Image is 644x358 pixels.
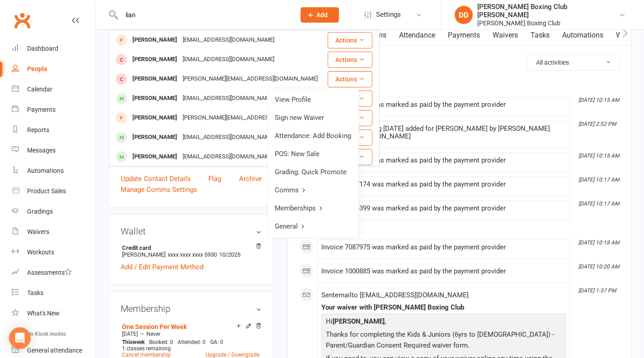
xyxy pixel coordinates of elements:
span: Settings [376,5,401,25]
a: People [12,59,95,79]
div: [PERSON_NAME] Boxing Club [477,19,619,27]
a: Tasks [524,25,556,46]
div: Calendar [27,86,52,93]
a: Grading: Quick Promote [268,163,358,181]
div: Open Intercom Messenger [9,327,31,349]
a: What's New [12,303,95,324]
div: [PERSON_NAME] [130,150,180,163]
a: One Session Per Week [122,323,187,330]
div: — [120,330,262,338]
a: Clubworx [11,9,33,32]
a: Waivers [12,222,95,242]
i: [DATE] 10:18 AM [578,239,619,246]
div: [PERSON_NAME] [130,111,180,124]
button: Actions [328,71,372,87]
a: Assessments [12,263,95,283]
a: Automations [12,161,95,181]
a: Flag [208,173,221,184]
li: [DATE] [299,224,620,239]
div: Product Sales [27,187,66,195]
span: [DATE] [122,331,138,337]
div: General attendance [27,347,82,354]
div: People [27,65,47,72]
div: What's New [27,310,60,317]
div: Invoice 1248478 was marked as paid by the payment provider [321,157,566,164]
a: Automations [556,25,610,46]
div: Reports [27,126,49,134]
div: [PERSON_NAME] Boxing Club [PERSON_NAME] [477,3,619,19]
a: Memberships [268,199,358,217]
div: [PERSON_NAME][EMAIL_ADDRESS][DOMAIN_NAME] [180,111,320,124]
strong: [PERSON_NAME] [333,317,385,325]
div: Workouts [27,248,54,256]
strong: Credit card [122,244,257,251]
a: Add / Edit Payment Method [121,262,203,272]
div: [PERSON_NAME] [130,92,180,105]
li: [PERSON_NAME] [121,243,262,259]
div: [EMAIL_ADDRESS][DOMAIN_NAME] [180,53,277,66]
a: View Profile [268,91,358,109]
span: 10/2025 [219,251,240,258]
p: Thanks for completing the Kids & Juniors (6yrs to [DEMOGRAPHIC_DATA]) - Parent/Guardian Consent R... [324,329,564,353]
a: Attendance [393,25,442,46]
span: GA: 0 [210,339,223,345]
a: Update Contact Details [121,173,191,184]
li: [DATE] [299,82,620,97]
div: Suspension starting [DATE] added for [PERSON_NAME] by [PERSON_NAME] Boxing Club [PERSON_NAME] [321,125,566,140]
div: [EMAIL_ADDRESS][DOMAIN_NAME] [180,33,277,47]
span: Attended: 0 [178,339,206,345]
div: [PERSON_NAME] [130,72,180,86]
div: Invoice 3624399 was marked as paid by the payment provider [321,205,566,212]
a: POS: New Sale [268,145,358,163]
a: Gradings [12,201,95,222]
a: Product Sales [12,181,95,201]
a: Archive [239,173,262,184]
a: Cancel membership [122,352,171,358]
div: Payments [27,106,56,113]
span: 1 classes remaining [122,345,171,352]
div: [EMAIL_ADDRESS][DOMAIN_NAME] [180,131,277,144]
a: Attendance: Add Booking [268,127,358,145]
span: Sent email to [EMAIL_ADDRESS][DOMAIN_NAME] [321,291,469,299]
button: Add [301,7,339,23]
div: Invoice 2837174 was marked as paid by the payment provider [321,181,566,188]
div: Messages [27,147,56,154]
div: [PERSON_NAME] [130,53,180,66]
a: Manage Comms Settings [121,184,197,195]
div: Your waiver with [PERSON_NAME] Boxing Club [321,304,566,311]
span: xxxx xxxx xxxx 5930 [168,251,217,258]
div: [PERSON_NAME] [130,131,180,144]
a: General [268,217,358,235]
a: Payments [12,100,95,120]
a: Calendar [12,79,95,100]
button: Actions [328,52,372,68]
div: [PERSON_NAME][EMAIL_ADDRESS][DOMAIN_NAME] [180,72,320,86]
div: [EMAIL_ADDRESS][DOMAIN_NAME] [180,150,277,163]
button: Actions [328,32,372,48]
i: [DATE] 10:17 AM [578,200,619,207]
a: Tasks [12,283,95,303]
a: Comms [268,181,358,199]
a: Reports [12,120,95,140]
div: Invoice 1000885 was marked as paid by the payment provider [321,267,566,275]
div: Dashboard [27,45,58,52]
span: Booked: 0 [149,339,173,345]
h3: Membership [121,304,262,314]
a: Waivers [486,25,524,46]
div: Automations [27,167,64,174]
div: Gradings [27,208,53,215]
span: This [122,339,132,345]
h3: Wallet [121,226,262,236]
div: [PERSON_NAME] [130,33,180,47]
input: Search... [119,9,289,21]
h3: Activity [299,54,620,68]
p: Hi , [324,316,564,329]
div: Invoice 9779548 was marked as paid by the payment provider [321,101,566,109]
div: Tasks [27,289,43,296]
i: [DATE] 10:20 AM [578,263,619,270]
a: Sign new Waiver [268,109,358,127]
div: Waivers [27,228,49,235]
div: Assessments [27,269,72,276]
a: Messages [12,140,95,161]
div: Invoice 7087975 was marked as paid by the payment provider [321,243,566,251]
